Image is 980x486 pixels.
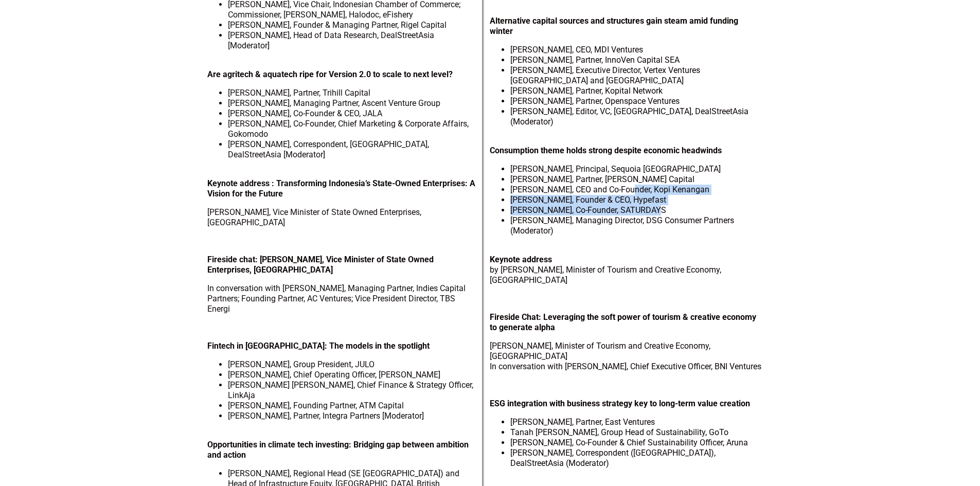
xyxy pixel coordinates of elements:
b: intech in [GEOGRAPHIC_DATA]: The models in the spotlight [212,341,430,351]
li: [PERSON_NAME], Co-Founder, Chief Marketing & Corporate Affairs, Gokomodo [228,119,477,139]
b: Opportunities in climate tech investing: Bridging gap between ambition and action [207,440,469,460]
b: Fireside chat: [PERSON_NAME], Vice Minister of State Owned Enterprises, [GEOGRAPHIC_DATA] [207,255,434,275]
li: [PERSON_NAME], Partner, East Ventures [510,417,763,427]
li: [PERSON_NAME], Founder & Managing Partner, Rigel Capital [228,20,477,30]
li: [PERSON_NAME], Principal, Sequoia [GEOGRAPHIC_DATA] [510,164,763,174]
span: [PERSON_NAME], Vice Minister of State Owned Enterprises, [GEOGRAPHIC_DATA] [207,207,421,227]
li: [PERSON_NAME], Chief Operating Officer, [PERSON_NAME] [228,370,477,380]
li: [PERSON_NAME], Partner, Kopital Network [510,86,763,96]
b: Are agritech & aquatech ripe for Version 2.0 to scale to next level? [207,69,453,79]
li: [PERSON_NAME], Head of Data Research, DealStreetAsia [Moderator] [228,30,477,51]
b: ESG integration with business strategy key to long-term value creation [490,399,750,408]
li: [PERSON_NAME] [PERSON_NAME], Chief Finance & Strategy Officer, LinkAja [228,380,477,401]
li: [PERSON_NAME], Partner, Openspace Ventures [510,96,763,106]
li: Tanah [PERSON_NAME], Group Head of Sustainability, GoTo [510,427,763,438]
li: [PERSON_NAME], Partner, [PERSON_NAME] Capital [510,174,763,185]
span: In conversation with [PERSON_NAME], Managing Partner, Indies Capital Partners; Founding Partner, ... [207,283,466,314]
li: [PERSON_NAME], Managing Partner, Ascent Venture Group [228,98,477,109]
b: Consumption theme holds strong despite economic headwinds [490,146,722,155]
li: [PERSON_NAME], CEO and Co-Founder, Kopi Kenangan [510,185,763,195]
li: [PERSON_NAME], Co-Founder & CEO, JALA [228,109,477,119]
li: [PERSON_NAME], Partner, Integra Partners [Moderator] [228,411,477,421]
li: [PERSON_NAME], Managing Director, DSG Consumer Partners (Moderator) [510,215,763,236]
li: [PERSON_NAME], Editor, VC, [GEOGRAPHIC_DATA], DealStreetAsia (Moderator) [510,106,763,127]
b: F [207,341,212,351]
b: Keynote address : Transforming Indonesia’s State-Owned Enterprises: A Vision for the Future [207,178,475,199]
b: Keynote address [490,255,552,264]
li: [PERSON_NAME], Founder & CEO, Hypefast [510,195,763,205]
li: [PERSON_NAME], Co-Founder & Chief Sustainability Officer, Aruna [510,438,763,448]
li: [PERSON_NAME], Executive Director, Vertex Ventures [GEOGRAPHIC_DATA] and [GEOGRAPHIC_DATA] [510,65,763,86]
li: [PERSON_NAME], Partner, Trihill Capital [228,88,477,98]
b: Alternative capital sources and structures gain steam amid funding winter [490,16,738,36]
li: [PERSON_NAME], Co-Founder, SATURDAYS [510,205,763,215]
b: Fireside Chat: Leveraging the soft power of tourism & creative economy to generate alpha [490,312,756,332]
li: [PERSON_NAME], Group President, JULO [228,359,477,370]
p: [PERSON_NAME], Minister of Tourism and Creative Economy, [GEOGRAPHIC_DATA] In conversation with [... [490,341,763,372]
li: [PERSON_NAME], Partner, InnoVen Capital SEA [510,55,763,65]
li: [PERSON_NAME], Founding Partner, ATM Capital [228,401,477,411]
li: [PERSON_NAME], CEO, MDI Ventures [510,45,763,55]
li: [PERSON_NAME], Correspondent, [GEOGRAPHIC_DATA], DealStreetAsia [Moderator] [228,139,477,160]
p: by [PERSON_NAME], Minister of Tourism and Creative Economy, [GEOGRAPHIC_DATA] [490,255,763,285]
li: [PERSON_NAME], Correspondent ([GEOGRAPHIC_DATA]), DealStreetAsia (Moderator) [510,448,763,469]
